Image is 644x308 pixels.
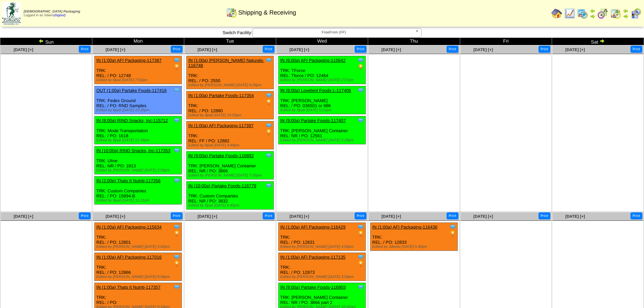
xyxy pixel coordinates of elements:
[188,143,273,147] div: Edited by Bpali [DATE] 4:49pm
[265,92,272,99] img: Tooltip
[280,118,346,123] a: IN (9:00a) Partake Foods-117407
[188,93,254,98] a: IN (1:00a) Partake Foods-117354
[280,108,365,112] div: Edited by Bpali [DATE] 5:21pm
[105,47,125,52] span: [DATE] [+]
[173,254,180,260] img: Tooltip
[449,230,456,237] img: PO
[590,8,595,14] img: arrowleft.gif
[280,88,351,93] a: IN (8:00a) Lovebird Foods L-117406
[355,212,366,219] button: Print
[279,223,366,251] div: TRK: REL: / PO: 12831
[188,153,254,158] a: IN (9:00a) Partake Foods-116892
[95,223,182,251] div: TRK: REL: / PO: 12801
[263,46,275,53] button: Print
[187,121,274,149] div: TRK: REL: FF / PO: 12882
[95,253,182,281] div: TRK: REL: / PO: 12866
[610,8,621,19] img: calendarinout.gif
[96,224,162,230] a: IN (1:00a) AFI Packaging-115634
[95,146,182,174] div: TRK: Uline REL: NR / PO: 1813
[597,8,608,19] img: calendarblend.gif
[14,214,33,219] span: [DATE] [+]
[96,118,168,123] a: IN (8:00a) RIND Snacks, Inc-115712
[96,245,182,249] div: Edited by [PERSON_NAME] [DATE] 5:42pm
[96,88,167,93] a: OUT (1:00a) Partake Foods-117416
[577,8,588,19] img: calendarprod.gif
[96,275,182,279] div: Edited by [PERSON_NAME] [DATE] 8:56pm
[173,177,180,184] img: Tooltip
[173,57,180,64] img: Tooltip
[197,214,217,219] a: [DATE] [+]
[280,245,365,249] div: Edited by [PERSON_NAME] [DATE] 4:59pm
[14,47,33,52] span: [DATE] [+]
[355,46,366,53] button: Print
[92,38,184,45] td: Mon
[54,14,66,17] a: (logout)
[279,86,366,114] div: TRK: [PERSON_NAME] REL: / PO: 036501 or 886
[96,198,182,203] div: Edited by Bpali [DATE] 11:21pm
[265,57,272,64] img: Tooltip
[265,99,272,105] img: PO
[565,214,585,219] a: [DATE] [+]
[357,284,364,290] img: Tooltip
[187,182,274,210] div: TRK: Custom Companies REL: NR / PO: 3832
[96,285,161,290] a: IN (1:00a) Thats It Nutriti-117357
[460,38,552,45] td: Fri
[96,148,170,153] a: IN (10:00a) RIND Snacks, Inc-117353
[79,212,91,219] button: Print
[171,212,183,219] button: Print
[96,138,182,142] div: Edited by Bpali [DATE] 11:16pm
[173,147,180,154] img: Tooltip
[95,116,182,144] div: TRK: Mode Transportation REL: / PO: 1618
[289,214,309,219] a: [DATE] [+]
[280,58,345,63] a: IN (6:00a) AFI Packaging-115642
[473,214,493,219] span: [DATE] [+]
[173,230,180,237] img: PO
[280,275,365,279] div: Edited by [PERSON_NAME] [DATE] 3:09pm
[381,214,401,219] a: [DATE] [+]
[357,254,364,260] img: Tooltip
[39,38,44,44] img: arrowleft.gif
[173,284,180,290] img: Tooltip
[280,255,345,260] a: IN (1:00a) AFI Packaging-117135
[552,38,644,45] td: Sat
[279,56,366,84] div: TRK: TForce REL: Tforce / PO: 12464
[447,46,458,53] button: Print
[473,47,493,52] a: [DATE] [+]
[371,223,458,251] div: TRK: REL: / PO: 12833
[184,38,276,45] td: Tue
[171,46,183,53] button: Print
[590,14,595,19] img: arrowright.gif
[381,47,401,52] a: [DATE] [+]
[188,58,264,68] a: IN (1:00a) [PERSON_NAME] Naturals-116748
[279,253,366,281] div: TRK: REL: / PO: 12873
[599,38,605,44] img: arrowright.gif
[173,117,180,124] img: Tooltip
[187,56,274,89] div: TRK: REL: / PO: 2550
[539,212,550,219] button: Print
[265,182,272,189] img: Tooltip
[630,8,641,19] img: calendarcustomer.gif
[0,38,92,45] td: Sun
[24,10,80,17] span: Logged in as Sdavis
[188,183,256,188] a: IN (10:00a) Partake Foods-116779
[96,108,182,112] div: Edited by Bpali [DATE] 10:26pm
[96,178,161,183] a: IN (2:00p) Thats It Nutriti-117356
[197,47,217,52] a: [DATE] [+]
[280,78,365,82] div: Edited by [PERSON_NAME] [DATE] 2:57pm
[96,168,182,172] div: Edited by [PERSON_NAME] [DATE] 2:59pm
[630,212,642,219] button: Print
[539,46,550,53] button: Print
[96,255,162,260] a: IN (1:00a) AFI Packaging-117016
[565,47,585,52] a: [DATE] [+]
[357,64,364,70] img: PO
[289,47,309,52] span: [DATE] [+]
[357,230,364,237] img: PO
[551,8,562,19] img: home.gif
[226,7,237,18] img: calendarinout.gif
